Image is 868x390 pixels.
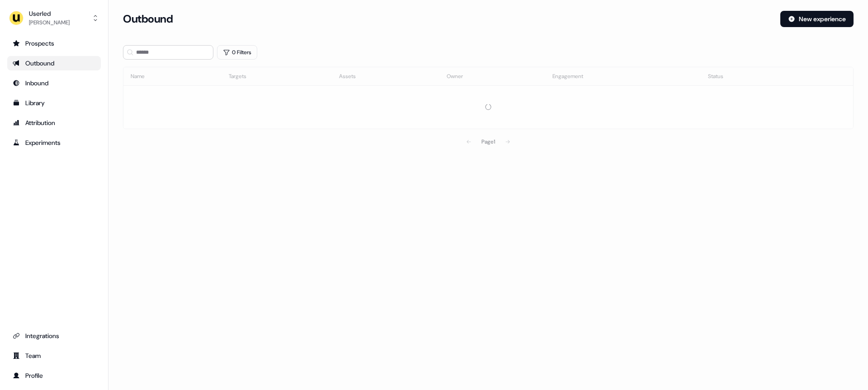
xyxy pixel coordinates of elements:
div: Prospects [13,39,95,48]
div: Inbound [13,79,95,88]
a: Go to profile [7,368,101,383]
div: Library [13,98,95,107]
div: Userled [29,9,70,18]
div: Experiments [13,138,95,147]
div: [PERSON_NAME] [29,18,70,27]
button: 0 Filters [217,45,257,60]
div: Profile [13,371,95,380]
button: New experience [780,11,854,27]
a: Go to templates [7,96,101,110]
a: Go to team [7,348,101,363]
a: Go to prospects [7,36,101,51]
div: Integrations [13,331,95,340]
h3: Outbound [123,12,173,26]
a: Go to integrations [7,329,101,343]
a: Go to attribution [7,116,101,130]
a: Go to Inbound [7,76,101,90]
div: Team [13,351,95,360]
div: Attribution [13,118,95,127]
button: Userled[PERSON_NAME] [7,7,101,29]
a: Go to outbound experience [7,56,101,70]
div: Outbound [13,59,95,68]
a: Go to experiments [7,135,101,150]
